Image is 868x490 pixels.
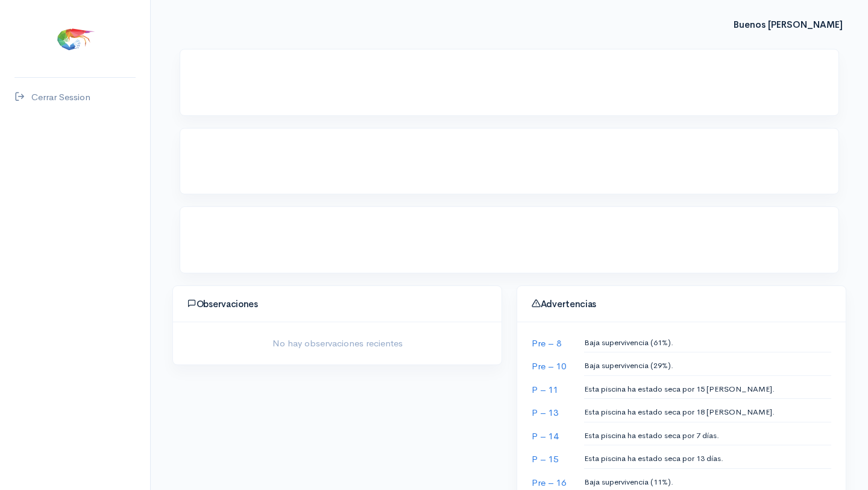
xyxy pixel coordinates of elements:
p: Esta piscina ha estado seca por 18 [PERSON_NAME]. [584,406,831,418]
a: P – 13 [532,407,558,418]
p: Baja supervivencia (11%). [584,476,831,488]
a: Pre – 16 [532,477,566,488]
strong: Buenos [PERSON_NAME] [734,7,843,30]
a: P – 15 [532,453,558,465]
p: Esta piscina ha estado seca por 7 días. [584,430,831,442]
p: Esta piscina ha estado seca por 13 días. [584,453,831,465]
a: P – 11 [532,384,558,395]
a: Pre – 8 [532,337,561,349]
a: P – 14 [532,430,558,442]
a: Pre – 10 [532,360,566,372]
span: No hay observaciones recientes [180,337,494,351]
p: Baja supervivencia (29%). [584,360,831,372]
h4: Observaciones [187,299,487,310]
p: Baja supervivencia (61%). [584,337,831,349]
p: Esta piscina ha estado seca por 15 [PERSON_NAME]. [584,383,831,395]
h4: Advertencias [532,299,831,310]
